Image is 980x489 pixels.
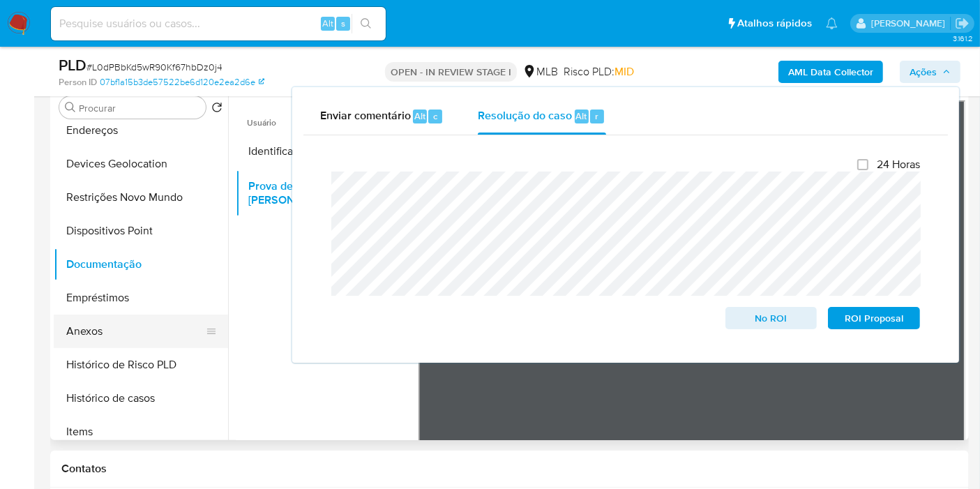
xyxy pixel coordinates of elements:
p: OPEN - IN REVIEW STAGE I [385,62,517,82]
input: Procurar [79,102,200,114]
b: AML Data Collector [788,61,873,83]
b: PLD [59,54,86,76]
button: Devices Geolocation [54,147,228,181]
span: Risco PLD: [564,64,634,80]
p: vitoria.caldeira@mercadolivre.com [871,17,950,30]
input: 24 Horas [857,159,868,170]
span: Ações [910,61,937,83]
button: Dispositivos Point [54,214,228,248]
button: Procurar [65,102,76,113]
button: Retornar ao pedido padrão [211,102,223,117]
button: Anexos [54,315,217,348]
button: Histórico de casos [54,382,228,415]
span: 3.161.2 [953,33,973,44]
button: Histórico de Risco PLD [54,348,228,382]
button: Items [54,415,228,449]
span: Resolução do caso [478,107,572,123]
b: Person ID [59,76,97,89]
button: No ROI [725,307,817,329]
button: search-icon [352,14,380,33]
span: Alt [576,110,587,123]
input: Pesquise usuários ou casos... [51,15,386,33]
span: r [595,110,598,123]
span: ROI Proposal [838,308,910,328]
button: ROI Proposal [828,307,920,329]
button: AML Data Collector [778,61,883,83]
div: MLB [522,64,558,80]
button: Restrições Novo Mundo [54,181,228,214]
span: Alt [414,110,425,123]
h1: Contatos [61,462,958,476]
a: Sair [955,16,970,31]
span: Enviar comentário [320,107,411,123]
span: c [433,110,437,123]
a: 07bf1a15b3de57522be6d120e2ea2d6e [100,76,264,89]
span: s [341,17,345,30]
span: # L0dPBbKd5wR90Kf67hbDz0j4 [86,60,223,74]
span: No ROI [735,308,808,328]
span: MID [615,63,634,80]
button: Ações [900,61,960,83]
button: Empréstimos [54,281,228,315]
span: Alt [322,17,333,30]
a: Notificações [826,17,838,29]
span: Atalhos rápidos [737,16,812,31]
span: 24 Horas [877,158,920,172]
button: Documentação [54,248,228,281]
button: Endereços [54,114,228,147]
